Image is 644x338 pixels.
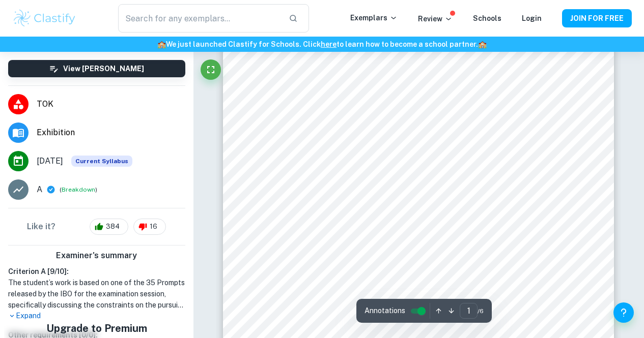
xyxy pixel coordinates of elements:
[27,221,55,233] h6: Like it?
[2,39,642,50] h6: We just launched Clastify for Schools. Click to learn how to become a school partner.
[71,156,132,167] span: Current Syllabus
[63,63,144,74] h6: View [PERSON_NAME]
[157,40,166,48] span: 🏫
[473,14,501,22] a: Schools
[8,277,185,311] h1: The student’s work is based on one of the 35 Prompts released by the IBO for the examination sess...
[118,4,281,33] input: Search for any exemplars...
[71,156,132,167] div: This exemplar is based on the current syllabus. Feel free to refer to it for inspiration/ideas wh...
[12,8,77,28] img: Clastify logo
[418,13,453,24] p: Review
[8,60,185,77] button: View [PERSON_NAME]
[133,219,166,235] div: 16
[350,12,398,23] p: Exemplars
[478,40,487,48] span: 🏫
[321,40,337,48] a: here
[100,222,125,232] span: 384
[90,219,128,235] div: 384
[8,266,185,277] h6: Criterion A [ 9 / 10 ]:
[478,306,484,316] span: / 6
[4,250,189,262] h6: Examiner's summary
[8,311,185,321] p: Expand
[613,302,634,323] button: Help and Feedback
[37,155,63,167] span: [DATE]
[562,9,632,27] button: JOIN FOR FREE
[60,185,97,195] span: ( )
[201,59,221,80] button: Fullscreen
[522,14,542,22] a: Login
[144,222,163,232] span: 16
[37,183,42,196] p: A
[62,185,95,194] button: Breakdown
[37,98,185,110] span: TOK
[365,305,405,316] span: Annotations
[37,127,185,139] span: Exhibition
[26,321,167,336] h5: Upgrade to Premium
